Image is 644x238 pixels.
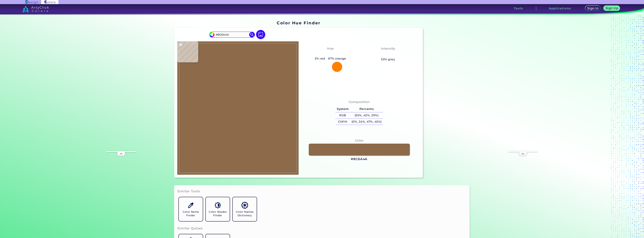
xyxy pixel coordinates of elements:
h5: (0%, 24%, 47%, 45%) [350,119,383,125]
h3: Pastel [381,52,395,56]
h3: Similar Tools [177,189,200,194]
img: icon_color_shades.svg [215,202,221,208]
h5: RGB [335,112,350,119]
img: logo_artyclick_colors_white.svg [22,6,49,12]
h3: Applications [549,7,571,10]
h5: Color Shades Finder [207,210,228,217]
h5: (55%, 42%, 29%) [350,112,383,119]
h5: 53% grey [381,57,395,62]
h3: Orange [322,52,338,56]
iframe: Advertisement [424,19,471,179]
iframe: Advertisement [106,39,136,151]
iframe: Advertisement [508,39,538,151]
h5: System [335,106,350,112]
img: icon_color_name_finder.svg [188,202,194,208]
img: icon picture [256,30,265,39]
h5: Sign In [587,7,598,10]
h4: Hue [327,46,334,51]
h5: Sign Up [606,7,618,10]
input: type color.. [215,32,249,37]
h3: #8C6A4A [351,157,367,161]
h3: Similar Quizes [177,226,203,231]
a: Sign Up [604,6,620,11]
img: ArtyClick Design logo [25,0,38,4]
img: icon search [249,32,255,37]
h4: Color [355,138,364,143]
h5: Percents [350,106,383,112]
h5: 97% orange [327,56,348,61]
h5: Color Name Finder [180,210,201,217]
a: Sign In [586,6,600,11]
h4: Composition [349,99,370,105]
h5: 3% red [313,56,326,61]
img: 8e1b668c-5387-40ab-adc8-d33cf53f5b40 [179,43,297,173]
a: Color Name Finder [177,196,204,223]
h4: Intensity [381,46,395,51]
img: icon_color_names_dictionary.svg [241,202,248,208]
h5: CMYK [335,119,350,125]
a: Color Names Dictionary [231,196,258,223]
h3: Tools [514,7,523,10]
h1: Color Hue Finder [277,20,320,26]
a: Color Shades Finder [204,196,231,223]
h5: Color Names Dictionary [234,210,255,217]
